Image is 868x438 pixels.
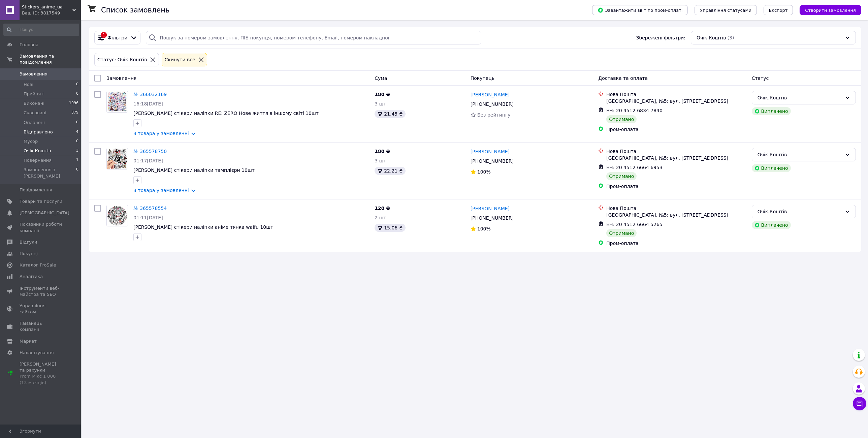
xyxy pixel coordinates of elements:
button: Чат з покупцем [853,397,866,410]
span: 0 [76,82,78,88]
span: 01:17[DATE] [133,158,163,163]
div: Нова Пошта [606,148,746,155]
div: Пром-оплата [606,183,746,190]
span: [DEMOGRAPHIC_DATA] [20,210,69,216]
span: Повідомлення [20,187,52,193]
a: 3 товара у замовленні [133,131,189,136]
span: [PERSON_NAME] та рахунки [20,361,62,386]
button: Завантажити звіт по пром-оплаті [592,5,688,15]
span: 120 ₴ [375,206,390,211]
div: Cкинути все [163,56,197,63]
span: 3 шт. [375,158,388,163]
span: Відправлено [24,129,53,135]
span: ЕН: 20 4512 6664 5265 [606,222,663,227]
span: Доставка та оплата [598,75,648,81]
div: Виплачено [752,107,791,115]
span: 2 шт. [375,215,388,220]
span: 3 шт. [375,101,388,106]
span: Налаштування [20,350,54,356]
div: Виплачено [752,164,791,172]
span: 100% [477,226,491,231]
div: Отримано [606,172,637,180]
span: 379 [71,110,78,116]
span: Мусор [24,138,38,145]
span: Виконані [24,100,44,106]
span: [PHONE_NUMBER] [471,158,514,164]
span: Cума [375,75,387,81]
a: Фото товару [106,148,128,169]
div: 21.45 ₴ [375,110,405,118]
div: Очік.Коштів [758,94,842,101]
span: Показники роботи компанії [20,221,62,233]
span: [PHONE_NUMBER] [471,215,514,221]
span: Замовлення та повідомлення [20,53,81,65]
a: [PERSON_NAME] стікери наліпки тамплієри 10шт [133,167,255,173]
span: Збережені фільтри: [636,34,685,41]
div: Prom мікс 1 000 (13 місяців) [20,373,62,385]
div: Нова Пошта [606,205,746,212]
img: Фото товару [107,91,128,112]
span: Нові [24,82,33,88]
a: [PERSON_NAME] [471,148,510,155]
span: Повернення [24,157,52,163]
span: 0 [76,167,78,179]
a: [PERSON_NAME] стікери наліпки аніме тянка waifu 10шт [133,224,273,230]
div: Пром-оплата [606,126,746,133]
img: Фото товару [107,205,128,226]
span: Маркет [20,338,37,344]
img: Фото товару [107,148,128,169]
span: Без рейтингу [477,112,511,118]
span: Експорт [769,8,788,13]
span: Каталог ProSale [20,262,56,268]
span: ЕН: 20 4512 6664 6953 [606,165,663,170]
span: Створити замовлення [805,8,856,13]
span: Аналітика [20,274,43,280]
a: [PERSON_NAME] стікери наліпки RE: ZERO Нове життя в іншому світі 10шт [133,111,319,116]
a: Фото товару [106,91,128,113]
a: [PERSON_NAME] [471,91,510,98]
div: [GEOGRAPHIC_DATA], №5: вул. [STREET_ADDRESS] [606,155,746,161]
a: № 365578554 [133,206,167,211]
span: 180 ₴ [375,92,390,97]
div: [GEOGRAPHIC_DATA], №5: вул. [STREET_ADDRESS] [606,98,746,104]
span: 0 [76,138,78,145]
a: Створити замовлення [793,7,861,12]
span: 01:11[DATE] [133,215,163,220]
span: Управління сайтом [20,303,62,315]
span: 0 [76,91,78,97]
div: Ваш ID: 3817549 [22,10,81,16]
div: Нова Пошта [606,91,746,98]
a: № 365578750 [133,149,167,154]
div: Статус: Очік.Коштів [96,56,149,63]
span: 16:18[DATE] [133,101,163,106]
span: 100% [477,169,491,175]
div: Очік.Коштів [758,208,842,215]
h1: Список замовлень [101,6,169,14]
span: 1 [76,157,78,163]
div: Отримано [606,115,637,123]
div: Очік.Коштів [758,151,842,158]
span: Замовлення [20,71,47,77]
span: (3) [728,35,734,40]
span: 180 ₴ [375,149,390,154]
div: Пром-оплата [606,240,746,247]
span: Покупці [20,251,38,257]
div: Виплачено [752,221,791,229]
div: 15.06 ₴ [375,224,405,232]
span: Відгуки [20,239,37,245]
div: [GEOGRAPHIC_DATA], №5: вул. [STREET_ADDRESS] [606,212,746,218]
span: 0 [76,120,78,126]
span: Замовлення з [PERSON_NAME] [24,167,76,179]
a: № 366032169 [133,92,167,97]
button: Експорт [764,5,793,15]
input: Пошук за номером замовлення, ПІБ покупця, номером телефону, Email, номером накладної [146,31,481,44]
span: Очік.Коштів [697,34,726,41]
span: Прийняті [24,91,44,97]
span: Товари та послуги [20,198,62,205]
span: Stickers_anime_ua [22,4,72,10]
span: Покупець [471,75,494,81]
span: Управління статусами [700,8,751,13]
a: 3 товара у замовленні [133,188,189,193]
